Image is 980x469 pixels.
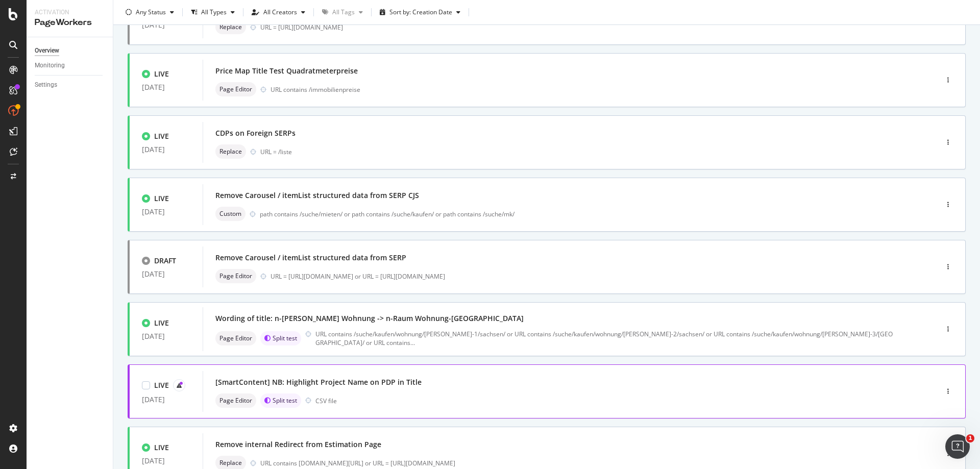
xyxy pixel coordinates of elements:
div: LIVE [154,380,169,390]
div: [DATE] [142,332,190,340]
div: [DATE] [142,457,190,465]
div: Activation [35,8,105,17]
div: URL contains /immobilienpreise [271,85,894,94]
div: LIVE [154,193,169,204]
div: Remove Carousel / itemList structured data from SERP CJS [215,190,419,201]
span: Page Editor [219,86,252,92]
div: CDPs on Foreign SERPs [215,128,296,138]
div: Remove internal Redirect from Estimation Page [215,439,381,450]
div: All Types [201,9,227,15]
button: Sort by: Creation Date [376,4,464,20]
div: Any Status [136,9,166,15]
span: Custom [219,211,241,217]
iframe: Intercom live chat [945,434,970,459]
span: Page Editor [219,335,252,341]
div: PageWorkers [35,17,105,29]
div: URL = /liste [260,147,894,156]
div: neutral label [215,144,246,159]
div: [SmartContent] NB: Highlight Project Name on PDP in Title [215,377,422,387]
span: ... [410,338,415,347]
a: Overview [35,45,106,56]
a: Settings [35,80,106,90]
div: path contains /suche/mieten/ or path contains /suche/kaufen/ or path contains /suche/mk/ [260,210,894,218]
div: neutral label [215,82,256,96]
span: 1 [966,434,974,442]
div: [DATE] [142,145,190,154]
div: Sort by: Creation Date [389,9,452,15]
div: brand label [260,393,301,408]
div: [DATE] [142,83,190,91]
button: All Types [187,4,239,20]
div: neutral label [215,393,256,408]
div: LIVE [154,69,169,79]
span: Replace [219,24,242,30]
div: DRAFT [154,256,176,266]
div: neutral label [215,331,256,345]
div: URL contains /suche/kaufen/wohnung/[PERSON_NAME]-1/sachsen/ or URL contains /suche/kaufen/wohnung... [315,330,894,347]
div: neutral label [215,207,246,221]
div: All Tags [332,9,355,15]
div: URL = [URL][DOMAIN_NAME] [260,23,894,32]
span: Split test [273,398,297,404]
div: [DATE] [142,208,190,216]
div: Remove Carousel / itemList structured data from SERP [215,253,406,263]
div: LIVE [154,442,169,453]
button: All Tags [318,4,367,20]
div: CSV file [315,397,337,405]
div: Settings [35,80,57,90]
div: Wording of title: n-[PERSON_NAME] Wohnung -> n-Raum Wohnung-[GEOGRAPHIC_DATA] [215,313,524,324]
div: LIVE [154,131,169,141]
span: Replace [219,149,242,155]
div: URL contains [DOMAIN_NAME][URL] or URL = [URL][DOMAIN_NAME] [260,459,894,467]
button: Any Status [121,4,178,20]
div: [DATE] [142,21,190,29]
div: brand label [260,331,301,345]
div: neutral label [215,269,256,283]
div: URL = [URL][DOMAIN_NAME] or URL = [URL][DOMAIN_NAME] [271,272,894,281]
div: All Creators [263,9,297,15]
span: Page Editor [219,273,252,279]
div: Price Map Title Test Quadratmeterpreise [215,66,358,76]
div: Overview [35,45,59,56]
span: Replace [219,460,242,466]
div: Monitoring [35,60,65,71]
button: All Creators [248,4,309,20]
span: Page Editor [219,398,252,404]
div: LIVE [154,318,169,328]
a: Monitoring [35,60,106,71]
div: neutral label [215,20,246,34]
div: [DATE] [142,396,190,404]
span: Split test [273,335,297,341]
div: [DATE] [142,270,190,278]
